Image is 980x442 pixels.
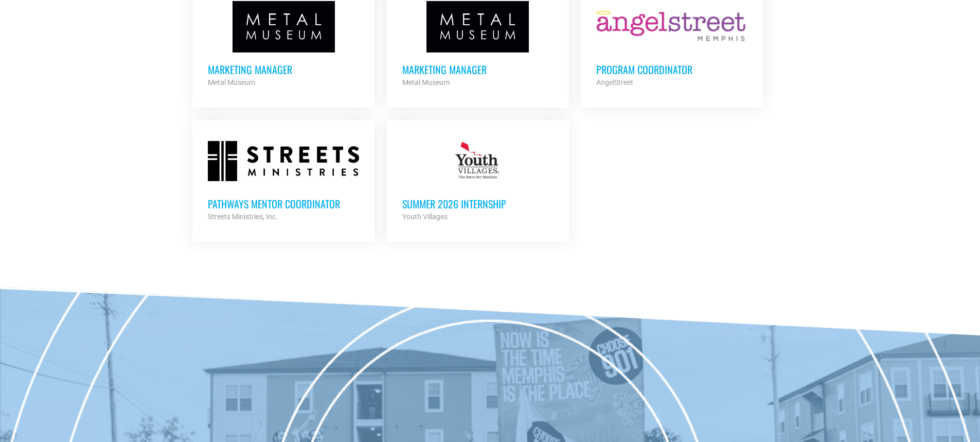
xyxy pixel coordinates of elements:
[387,120,569,238] a: Summer 2026 Internship Youth Villages
[208,78,255,86] strong: Metal Museum
[402,78,450,86] strong: Metal Museum
[402,213,448,221] strong: Youth Villages
[208,197,359,210] h3: Pathways Mentor Coordinator
[402,63,554,76] h3: Marketing Manager
[596,63,747,76] h3: Program Coordinator
[208,213,278,221] strong: Streets Ministries, Inc.
[596,78,633,86] strong: AngelStreet
[402,197,554,210] h3: Summer 2026 Internship
[208,63,359,76] h3: Marketing Manager
[192,120,375,238] a: Pathways Mentor Coordinator Streets Ministries, Inc.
